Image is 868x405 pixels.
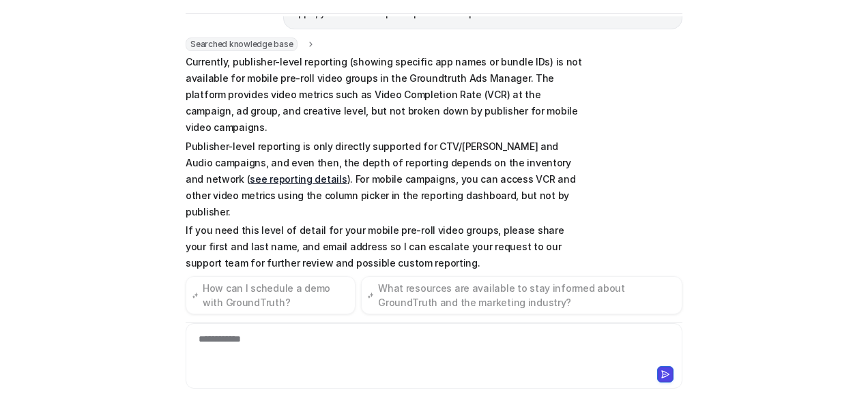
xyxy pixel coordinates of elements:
p: Publisher-level reporting is only directly supported for CTV/[PERSON_NAME] and Audio campaigns, a... [186,138,585,220]
button: What resources are available to stay informed about GroundTruth and the marketing industry? [361,276,682,314]
a: see reporting details [250,173,347,185]
p: Currently, publisher-level reporting (showing specific app names or bundle IDs) is not available ... [186,54,585,136]
button: How can I schedule a demo with GroundTruth? [186,276,356,314]
p: If you need this level of detail for your mobile pre-roll video groups, please share your first a... [186,222,585,271]
span: Searched knowledge base [186,37,298,51]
